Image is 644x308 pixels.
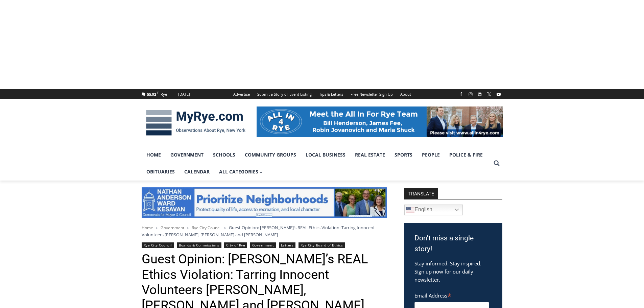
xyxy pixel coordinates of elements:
a: Letters [279,242,296,248]
a: Home [142,225,153,231]
button: View Search Form [491,157,503,169]
a: YouTube [495,90,503,98]
span: Guest Opinion: [PERSON_NAME]’s REAL Ethics Violation: Tarring Innocent Volunteers [PERSON_NAME], ... [142,224,375,237]
a: Government [250,242,276,248]
a: People [417,146,445,163]
img: MyRye.com [142,105,250,140]
nav: Secondary Navigation [230,89,415,99]
a: Local Business [301,146,350,163]
a: Police & Fire [445,146,487,163]
a: Free Newsletter Sign Up [347,89,397,99]
a: Rye City Council [192,225,221,231]
a: Government [161,225,184,231]
a: Calendar [180,163,214,180]
a: Tips & Letters [315,89,347,99]
a: City of Rye [224,242,247,248]
a: Advertise [230,89,254,99]
a: X [485,90,493,98]
a: Rye City Council [142,242,174,248]
a: About [397,89,415,99]
a: Facebook [457,90,465,98]
a: Rye City Board of Ethics [299,242,345,248]
a: All Categories [214,163,268,180]
a: Linkedin [476,90,484,98]
div: Rye [161,91,167,97]
a: Schools [208,146,240,163]
p: Stay informed. Stay inspired. Sign up now for our daily newsletter. [414,259,492,284]
a: Instagram [467,90,475,98]
img: en [406,206,414,214]
a: Community Groups [240,146,301,163]
a: Real Estate [350,146,390,163]
span: 55.92 [147,92,156,97]
a: Government [166,146,208,163]
nav: Primary Navigation [142,146,491,181]
span: > [224,226,226,230]
strong: TRANSLATE [404,188,438,199]
span: > [187,226,189,230]
h3: Don't miss a single story! [414,233,492,254]
span: F [157,91,159,94]
a: Boards & Commissions [177,242,221,248]
a: Submit a Story or Event Listing [254,89,315,99]
div: [DATE] [178,91,190,97]
a: Home [142,146,166,163]
img: All in for Rye [257,106,503,137]
a: Obituaries [142,163,180,180]
a: English [404,205,463,215]
span: All Categories [219,168,263,175]
nav: Breadcrumbs [142,224,387,238]
span: > [156,226,158,230]
label: Email Address [414,289,489,301]
a: Sports [390,146,417,163]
